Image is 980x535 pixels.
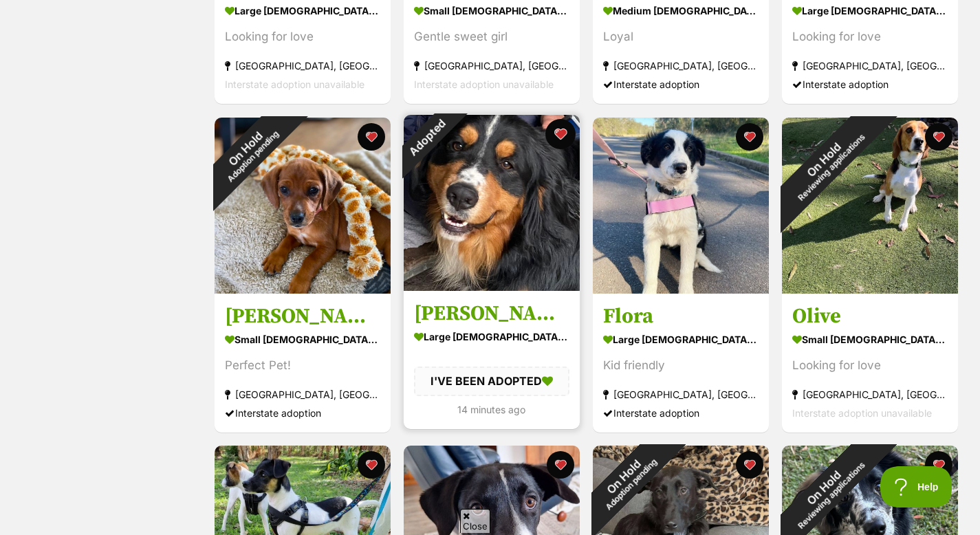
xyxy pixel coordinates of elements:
[545,119,576,149] button: favourite
[603,28,759,47] div: Loyal
[215,118,391,294] img: Goldie
[782,293,958,433] a: Olive small [DEMOGRAPHIC_DATA] Dog Looking for love [GEOGRAPHIC_DATA], [GEOGRAPHIC_DATA] Intersta...
[603,76,759,94] div: Interstate adoption
[414,327,569,347] div: large [DEMOGRAPHIC_DATA] Dog
[925,451,952,479] button: favourite
[782,282,958,296] a: On HoldReviewing applications
[414,28,569,47] div: Gentle sweet girl
[792,329,948,349] div: small [DEMOGRAPHIC_DATA] Dog
[404,115,580,291] img: Edwin
[603,329,759,349] div: large [DEMOGRAPHIC_DATA] Dog
[792,57,948,76] div: [GEOGRAPHIC_DATA], [GEOGRAPHIC_DATA]
[792,356,948,375] div: Looking for love
[792,385,948,404] div: [GEOGRAPHIC_DATA], [GEOGRAPHIC_DATA]
[225,356,380,375] div: Perfect Pet!
[358,123,385,151] button: favourite
[925,123,952,151] button: favourite
[792,1,948,21] div: large [DEMOGRAPHIC_DATA] Dog
[782,118,958,294] img: Olive
[225,79,364,91] span: Interstate adoption unavailable
[880,466,952,507] iframe: Help Scout Beacon - Open
[404,290,580,428] a: [PERSON_NAME] large [DEMOGRAPHIC_DATA] Dog I'VE BEEN ADOPTED 14 minutes ago favourite
[225,57,380,76] div: [GEOGRAPHIC_DATA], [GEOGRAPHIC_DATA]
[225,28,380,47] div: Looking for love
[215,282,391,296] a: On HoldAdoption pending
[215,293,391,433] a: [PERSON_NAME] small [DEMOGRAPHIC_DATA] Dog Perfect Pet! [GEOGRAPHIC_DATA], [GEOGRAPHIC_DATA] Inte...
[225,1,380,21] div: large [DEMOGRAPHIC_DATA] Dog
[414,57,569,76] div: [GEOGRAPHIC_DATA], [GEOGRAPHIC_DATA]
[414,367,569,395] div: I'VE BEEN ADOPTED
[752,87,904,239] div: On Hold
[226,129,281,184] span: Adoption pending
[189,91,309,212] div: On Hold
[358,451,385,479] button: favourite
[796,132,867,203] span: Reviewing applications
[414,400,569,418] div: 14 minutes ago
[603,303,759,329] h3: Flora
[603,57,759,76] div: [GEOGRAPHIC_DATA], [GEOGRAPHIC_DATA]
[460,509,490,533] span: Close
[404,279,580,293] a: Adopted
[603,385,759,404] div: [GEOGRAPHIC_DATA], [GEOGRAPHIC_DATA]
[225,404,380,422] div: Interstate adoption
[603,404,759,422] div: Interstate adoption
[736,123,763,151] button: favourite
[414,79,554,91] span: Interstate adoption unavailable
[792,303,948,329] h3: Olive
[792,407,932,419] span: Interstate adoption unavailable
[792,28,948,47] div: Looking for love
[225,385,380,404] div: [GEOGRAPHIC_DATA], [GEOGRAPHIC_DATA]
[593,118,769,294] img: Flora
[414,1,569,21] div: small [DEMOGRAPHIC_DATA] Dog
[603,356,759,375] div: Kid friendly
[792,76,948,94] div: Interstate adoption
[593,293,769,433] a: Flora large [DEMOGRAPHIC_DATA] Dog Kid friendly [GEOGRAPHIC_DATA], [GEOGRAPHIC_DATA] Interstate a...
[547,451,574,479] button: favourite
[225,303,380,329] h3: [PERSON_NAME]
[796,460,867,531] span: Reviewing applications
[603,1,759,21] div: medium [DEMOGRAPHIC_DATA] Dog
[414,301,569,327] h3: [PERSON_NAME]
[386,97,468,179] div: Adopted
[736,451,763,479] button: favourite
[225,329,380,349] div: small [DEMOGRAPHIC_DATA] Dog
[604,457,659,512] span: Adoption pending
